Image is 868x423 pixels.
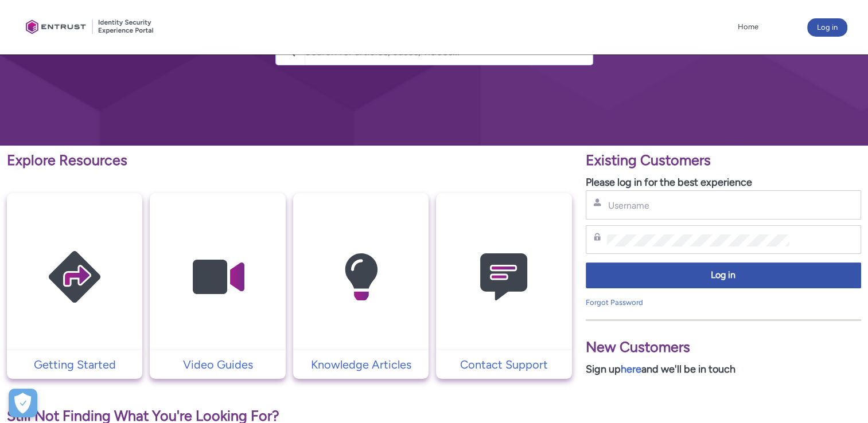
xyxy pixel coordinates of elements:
p: Knowledge Articles [299,356,423,373]
img: Contact Support [449,216,558,339]
a: Getting Started [7,356,142,373]
img: Getting Started [20,216,129,339]
img: Video Guides [164,216,273,339]
input: Username [607,199,789,211]
p: Explore Resources [7,150,572,171]
a: Knowledge Articles [293,356,429,373]
p: Contact Support [442,356,566,373]
p: Getting Started [13,356,137,373]
a: here [621,363,641,375]
a: Home [735,18,761,36]
p: New Customers [586,336,861,358]
p: Video Guides [155,356,279,373]
button: Log in [586,263,861,288]
p: Sign up and we'll be in touch [586,362,861,377]
a: Video Guides [150,356,285,373]
div: Cookie Preferences [9,389,37,417]
button: Log in [807,18,847,37]
p: Existing Customers [586,150,861,171]
p: Please log in for the best experience [586,175,861,190]
img: Knowledge Articles [306,216,415,339]
span: Log in [593,269,854,282]
a: Contact Support [436,356,571,373]
a: Forgot Password [586,298,643,307]
button: Open Preferences [9,389,37,417]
